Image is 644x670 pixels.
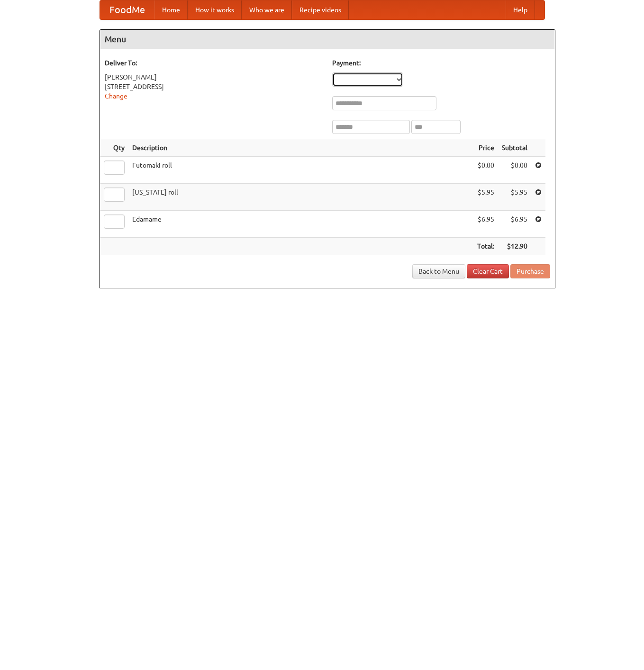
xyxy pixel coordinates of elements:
td: $0.00 [473,157,498,184]
a: Help [506,0,535,19]
a: Who we are [242,0,292,19]
div: [STREET_ADDRESS] [105,82,323,91]
td: $6.95 [473,211,498,238]
th: $12.90 [498,238,531,255]
a: Recipe videos [292,0,349,19]
a: FoodMe [100,0,154,19]
h4: Menu [100,30,555,49]
td: $5.95 [498,184,531,211]
h5: Payment: [332,58,550,68]
td: Edamame [128,211,473,238]
th: Price [473,139,498,157]
th: Description [128,139,473,157]
td: [US_STATE] roll [128,184,473,211]
div: [PERSON_NAME] [105,72,323,82]
td: $5.95 [473,184,498,211]
td: Futomaki roll [128,157,473,184]
a: Change [105,92,127,100]
a: Back to Menu [412,264,465,278]
a: Clear Cart [467,264,509,278]
td: $0.00 [498,157,531,184]
th: Qty [100,139,128,157]
h5: Deliver To: [105,58,323,68]
a: How it works [188,0,242,19]
td: $6.95 [498,211,531,238]
button: Purchase [510,264,550,278]
a: Home [154,0,188,19]
th: Total: [473,238,498,255]
th: Subtotal [498,139,531,157]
